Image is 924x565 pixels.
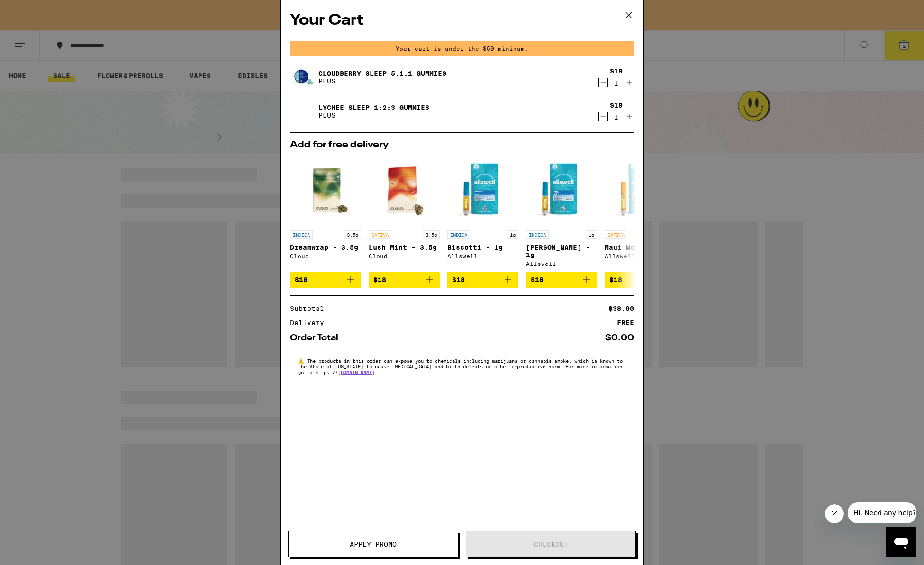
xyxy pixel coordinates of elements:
[825,504,844,523] iframe: Close message
[447,230,470,239] p: INDICA
[617,319,634,326] div: FREE
[295,276,308,283] span: $18
[605,334,634,342] div: $0.00
[344,230,361,239] p: 3.5g
[290,140,634,150] h2: Add for free delivery
[586,230,597,239] p: 1g
[610,80,623,87] div: 1
[608,305,634,312] div: $38.00
[886,527,916,557] iframe: Button to launch messaging window
[526,155,597,226] img: Allswell - King Louis XIII - 1g
[318,104,429,111] a: Lychee SLEEP 1:2:3 Gummies
[452,276,465,283] span: $18
[605,155,676,226] img: Allswell - Maui Wowie - 1g
[610,114,623,121] div: 1
[447,244,518,251] p: Biscotti - 1g
[350,541,397,547] span: Apply Promo
[507,230,518,239] p: 1g
[598,78,608,87] button: Decrement
[373,276,386,283] span: $18
[369,230,391,239] p: SATIVA
[605,253,676,259] div: Allswell
[369,272,440,288] button: Add to bag
[526,155,597,272] a: Open page for King Louis XIII - 1g from Allswell
[534,541,568,547] span: Checkout
[610,101,623,109] div: $19
[605,244,676,251] p: Maui Wowie - 1g
[318,70,446,77] a: Cloudberry SLEEP 5:1:1 Gummies
[526,272,597,288] button: Add to bag
[423,230,440,239] p: 3.5g
[466,531,636,557] button: Checkout
[369,155,440,226] img: Cloud - Lush Mint - 3.5g
[447,155,518,226] img: Allswell - Biscotti - 1g
[288,531,458,557] button: Apply Promo
[369,253,440,259] div: Cloud
[298,358,623,375] span: The products in this order can expose you to chemicals including marijuana or cannabis smoke, whi...
[290,305,331,312] div: Subtotal
[338,369,375,375] a: [DOMAIN_NAME]
[369,244,440,251] p: Lush Mint - 3.5g
[526,244,597,259] p: [PERSON_NAME] - 1g
[447,155,518,272] a: Open page for Biscotti - 1g from Allswell
[290,64,317,91] img: Cloudberry SLEEP 5:1:1 Gummies
[318,77,446,85] p: PLUS
[625,78,634,87] button: Increment
[290,272,361,288] button: Add to bag
[605,230,627,239] p: SATIVA
[447,253,518,259] div: Allswell
[290,98,317,125] img: Lychee SLEEP 1:2:3 Gummies
[447,272,518,288] button: Add to bag
[605,272,676,288] button: Add to bag
[609,276,622,283] span: $18
[290,41,634,56] div: Your cart is under the $50 minimum.
[526,230,549,239] p: INDICA
[290,230,313,239] p: INDICA
[290,155,361,226] img: Cloud - Dreamwrap - 3.5g
[369,155,440,272] a: Open page for Lush Mint - 3.5g from Cloud
[290,253,361,259] div: Cloud
[531,276,544,283] span: $18
[290,244,361,251] p: Dreamwrap - 3.5g
[318,111,429,119] p: PLUS
[290,319,331,326] div: Delivery
[625,112,634,121] button: Increment
[290,155,361,272] a: Open page for Dreamwrap - 3.5g from Cloud
[526,261,597,267] div: Allswell
[598,112,608,121] button: Decrement
[298,358,307,364] span: ⚠️
[605,155,676,272] a: Open page for Maui Wowie - 1g from Allswell
[610,67,623,75] div: $19
[848,502,916,523] iframe: Message from company
[290,10,634,31] h2: Your Cart
[290,334,345,342] div: Order Total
